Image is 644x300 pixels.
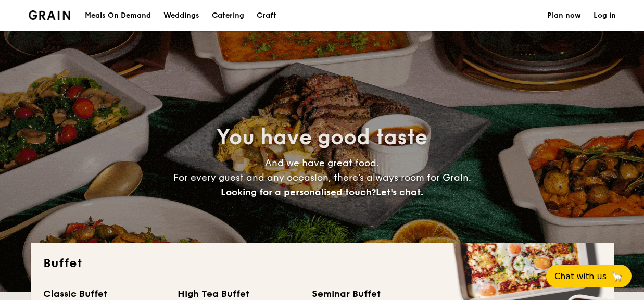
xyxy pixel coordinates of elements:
[611,270,623,282] span: 🦙
[43,255,601,272] h2: Buffet
[29,10,71,20] img: Grain
[376,186,423,198] span: Let's chat.
[29,10,71,20] a: Logotype
[173,157,471,198] span: And we have great food. For every guest and any occasion, there’s always room for Grain.
[217,125,427,150] span: You have good taste
[546,265,632,287] button: Chat with us🦙
[221,186,376,198] span: Looking for a personalised touch?
[554,271,607,281] span: Chat with us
